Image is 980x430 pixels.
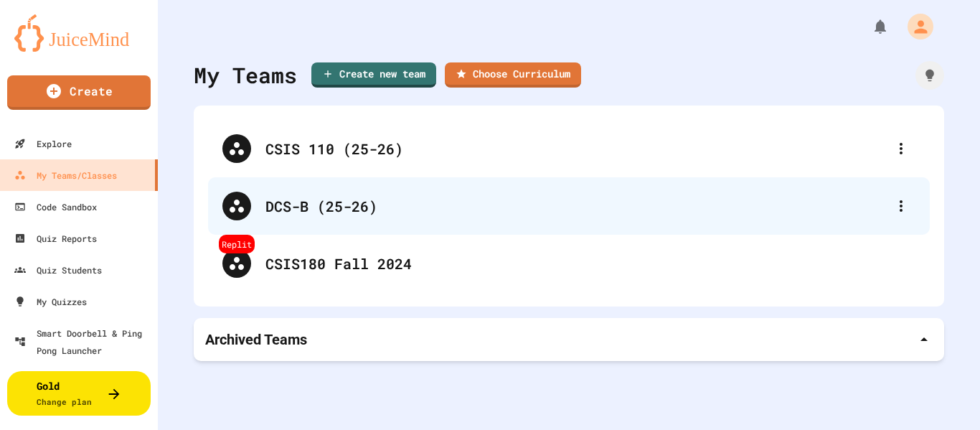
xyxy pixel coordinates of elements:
[14,230,97,247] div: Quiz Reports
[445,62,581,88] a: Choose Curriculum
[265,138,887,159] div: CSIS 110 (25-26)
[14,198,97,215] div: Code Sandbox
[208,235,930,292] div: ReplitCSIS180 Fall 2024
[311,62,436,88] a: Create new team
[845,14,892,39] div: My Notifications
[37,396,92,407] span: Change plan
[7,75,151,110] a: Create
[265,195,887,217] div: DCS-B (25-26)
[265,253,915,274] div: CSIS180 Fall 2024
[219,235,255,253] div: Replit
[194,59,297,91] div: My Teams
[14,324,152,359] div: Smart Doorbell & Ping Pong Launcher
[208,120,930,177] div: CSIS 110 (25-26)
[892,10,937,43] div: My Account
[14,167,117,184] div: My Teams/Classes
[14,293,87,310] div: My Quizzes
[14,135,72,152] div: Explore
[14,14,143,52] img: logo-orange.svg
[37,378,92,408] div: Gold
[915,61,944,90] div: How it works
[14,261,102,279] div: Quiz Students
[7,371,151,416] button: GoldChange plan
[208,177,930,235] div: DCS-B (25-26)
[205,329,307,350] p: Archived Teams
